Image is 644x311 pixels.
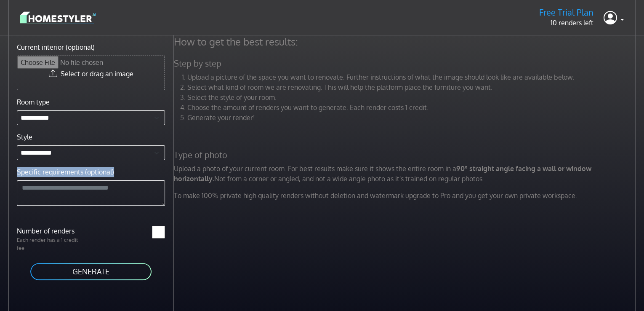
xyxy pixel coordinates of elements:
p: 10 renders left [539,18,593,28]
h5: Type of photo [169,150,643,160]
h5: Step by step [169,58,643,69]
label: Room type [17,97,50,107]
li: Generate your render! [187,113,638,123]
p: Upload a photo of your current room. For best results make sure it shows the entire room in a Not... [169,164,643,184]
li: Select the style of your room. [187,92,638,102]
h4: How to get the best results: [169,35,643,48]
label: Number of renders [12,226,91,236]
li: Upload a picture of the space you want to renovate. Further instructions of what the image should... [187,72,638,82]
label: Specific requirements (optional) [17,167,114,177]
p: To make 100% private high quality renders without deletion and watermark upgrade to Pro and you g... [169,190,643,201]
li: Select what kind of room we are renovating. This will help the platform place the furniture you w... [187,82,638,92]
h5: Free Trial Plan [539,7,593,18]
li: Choose the amount of renders you want to generate. Each render costs 1 credit. [187,102,638,113]
p: Each render has a 1 credit fee [12,236,91,252]
label: Style [17,132,32,142]
img: logo-3de290ba35641baa71223ecac5eacb59cb85b4c7fdf211dc9aaecaaee71ea2f8.svg [20,10,96,25]
button: GENERATE [29,262,152,281]
label: Current interior (optional) [17,42,95,52]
